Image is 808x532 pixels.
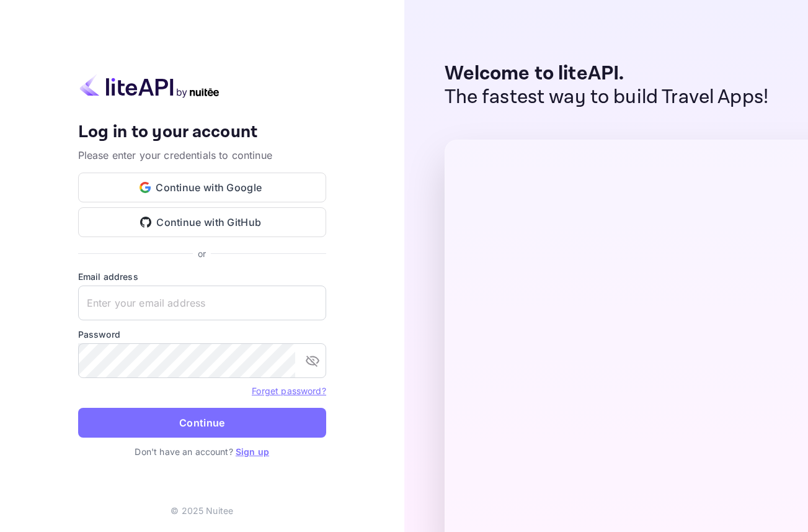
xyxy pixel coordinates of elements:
[171,504,233,517] p: © 2025 Nuitee
[78,408,326,438] button: Continue
[445,86,769,109] p: The fastest way to build Travel Apps!
[78,270,326,283] label: Email address
[445,62,769,86] p: Welcome to liteAPI.
[78,122,326,143] h4: Log in to your account
[78,286,326,320] input: Enter your email address
[236,446,269,457] a: Sign up
[300,348,325,373] button: toggle password visibility
[198,247,206,260] p: or
[78,148,326,163] p: Please enter your credentials to continue
[252,384,326,397] a: Forget password?
[252,385,326,396] a: Forget password?
[78,207,326,237] button: Continue with GitHub
[78,445,326,458] p: Don't have an account?
[78,74,221,98] img: liteapi
[78,328,326,341] label: Password
[78,173,326,202] button: Continue with Google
